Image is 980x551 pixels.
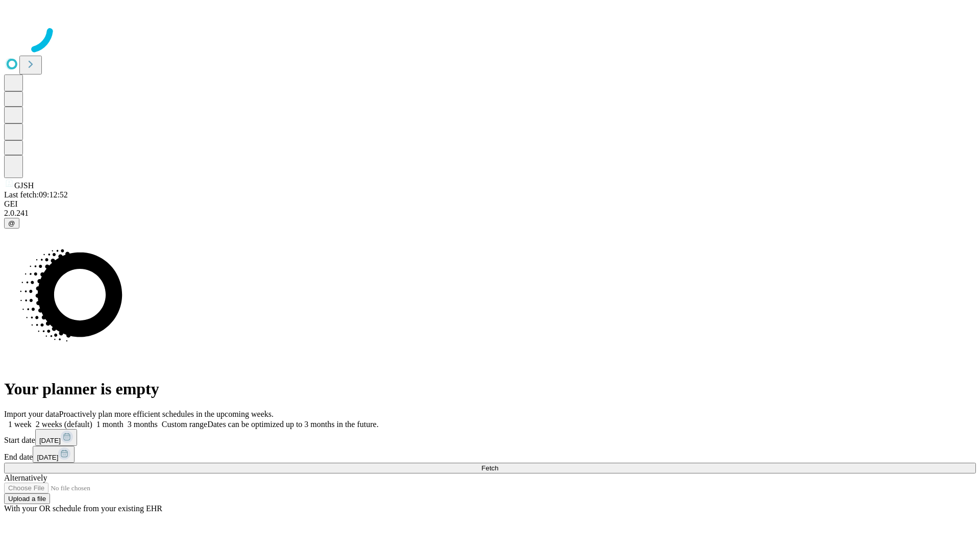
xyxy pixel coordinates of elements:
[35,429,77,446] button: [DATE]
[207,420,378,429] span: Dates can be optimized up to 3 months in the future.
[37,454,58,461] span: [DATE]
[14,181,34,190] span: GJSH
[39,437,61,444] span: [DATE]
[481,464,498,472] span: Fetch
[4,199,976,209] div: GEI
[59,410,274,418] span: Proactively plan more efficient schedules in the upcoming weeks.
[162,420,207,429] span: Custom range
[33,446,75,463] button: [DATE]
[4,463,976,473] button: Fetch
[96,420,124,429] span: 1 month
[4,429,976,446] div: Start date
[4,504,162,513] span: With your OR schedule from your existing EHR
[4,380,976,398] h1: Your planner is empty
[4,209,976,218] div: 2.0.241
[8,219,15,227] span: @
[128,420,158,429] span: 3 months
[4,446,976,463] div: End date
[4,493,50,504] button: Upload a file
[4,190,68,199] span: Last fetch: 09:12:52
[4,410,59,418] span: Import your data
[8,420,32,429] span: 1 week
[36,420,92,429] span: 2 weeks (default)
[4,218,19,229] button: @
[4,473,47,482] span: Alternatively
